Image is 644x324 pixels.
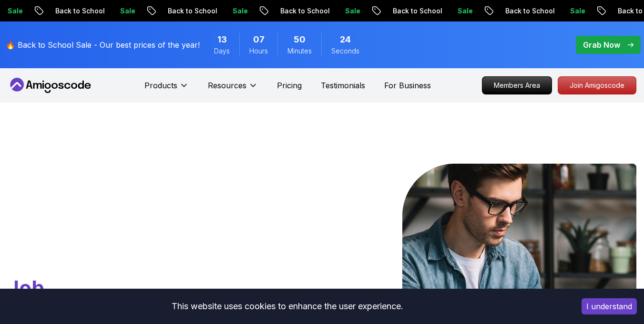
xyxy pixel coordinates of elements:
[482,77,552,94] p: Members Area
[482,76,552,94] a: Members Area
[277,80,302,91] a: Pricing
[225,6,256,16] p: Sale
[450,6,480,16] p: Sale
[253,33,265,46] span: 7 Hours
[385,6,450,16] p: Back to School
[214,46,230,56] span: Days
[249,46,268,56] span: Hours
[48,6,112,16] p: Back to School
[112,6,143,16] p: Sale
[321,80,365,91] a: Testimonials
[160,6,225,16] p: Back to School
[144,80,177,91] p: Products
[7,296,567,317] div: This website uses cookies to enhance the user experience.
[558,77,636,94] p: Join Amigoscode
[8,164,261,302] h1: Go From Learning to Hired: Master Java, Spring Boot & Cloud Skills That Get You the
[208,80,246,91] p: Resources
[208,80,258,99] button: Resources
[6,39,200,51] p: 🔥 Back to School Sale - Our best prices of the year!
[340,33,351,46] span: 24 Seconds
[498,6,562,16] p: Back to School
[337,6,368,16] p: Sale
[384,80,431,91] a: For Business
[273,6,337,16] p: Back to School
[331,46,359,56] span: Seconds
[583,39,620,51] p: Grab Now
[562,6,593,16] p: Sale
[217,33,227,46] span: 13 Days
[287,46,312,56] span: Minutes
[294,33,306,46] span: 50 Minutes
[582,298,637,314] button: Accept cookies
[558,76,636,94] a: Join Amigoscode
[8,275,44,300] span: Job
[144,80,189,99] button: Products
